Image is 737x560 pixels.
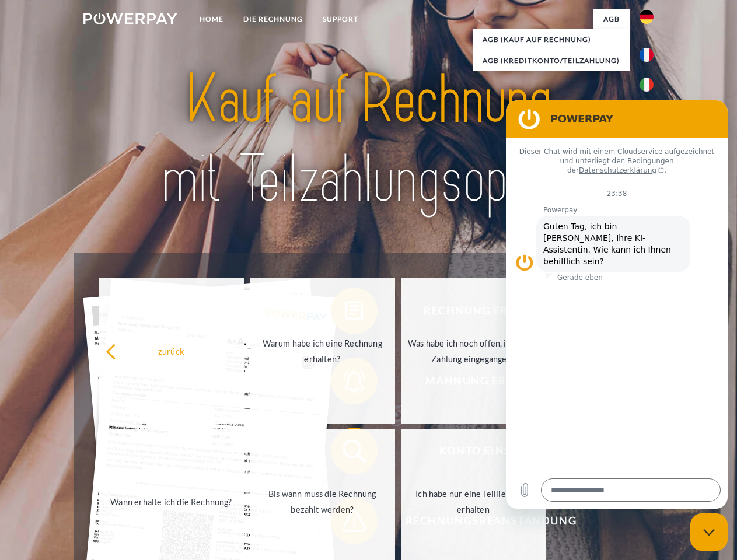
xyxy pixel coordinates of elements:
iframe: Messaging-Fenster [506,100,728,509]
a: DIE RECHNUNG [233,9,313,30]
iframe: Schaltfläche zum Öffnen des Messaging-Fensters; Konversation läuft [690,513,728,551]
a: AGB (Kreditkonto/Teilzahlung) [473,50,630,71]
img: fr [640,48,654,62]
img: logo-powerpay-white.svg [83,13,177,24]
div: Bis wann muss die Rechnung bezahlt werden? [257,486,388,517]
a: Home [190,9,233,30]
img: it [640,78,654,92]
div: zurück [106,343,237,359]
a: SUPPORT [313,9,368,30]
img: de [640,10,654,24]
div: Warum habe ich eine Rechnung erhalten? [257,335,388,367]
a: Was habe ich noch offen, ist meine Zahlung eingegangen? [401,278,546,424]
img: title-powerpay_de.svg [111,56,626,223]
div: Wann erhalte ich die Rechnung? [106,494,237,509]
div: Was habe ich noch offen, ist meine Zahlung eingegangen? [408,335,539,367]
div: Ich habe nur eine Teillieferung erhalten [408,486,539,517]
a: agb [593,9,630,30]
a: AGB (Kauf auf Rechnung) [473,29,630,50]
